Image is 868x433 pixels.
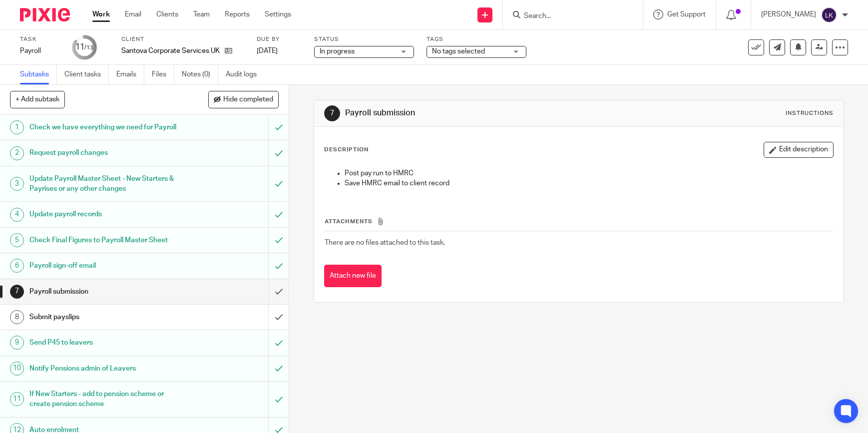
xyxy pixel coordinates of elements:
span: Get Support [667,11,706,18]
h1: Payroll submission [345,108,600,118]
h1: Payroll sign-off email [29,258,182,273]
button: Hide completed [208,91,279,108]
input: Search [523,12,613,21]
h1: Submit payslips [29,310,182,325]
div: 7 [10,285,24,299]
span: [DATE] [257,47,278,54]
label: Task [20,35,60,43]
span: Hide completed [223,96,273,104]
p: Save HMRC email to client record [345,178,833,188]
div: 11 [10,392,24,406]
button: Edit description [764,142,834,158]
small: /13 [84,45,93,50]
h1: Update Payroll Master Sheet - New Starters & Payrises or any other changes [29,171,182,197]
h1: Payroll submission [29,284,182,299]
h1: Notify Pensions admin of Leavers [29,361,182,376]
p: Santova Corporate Services UK Ltd [121,46,220,56]
a: Audit logs [226,65,264,84]
div: 5 [10,233,24,247]
div: 6 [10,259,24,273]
a: Work [92,9,110,19]
h1: Send P45 to leavers [29,335,182,350]
a: Reports [225,9,250,19]
div: 3 [10,177,24,191]
span: There are no files attached to this task. [325,239,445,246]
h1: Update payroll records [29,207,182,222]
a: Team [193,9,210,19]
div: 4 [10,208,24,222]
div: 1 [10,120,24,134]
label: Status [314,35,414,43]
a: Files [152,65,174,84]
p: Post pay run to HMRC [345,168,833,178]
a: Settings [265,9,291,19]
h1: Check Final Figures to Payroll Master Sheet [29,233,182,248]
span: No tags selected [432,48,485,55]
img: svg%3E [821,7,837,23]
label: Client [121,35,244,43]
a: Client tasks [64,65,109,84]
label: Due by [257,35,302,43]
div: 8 [10,310,24,324]
a: Emails [116,65,144,84]
div: 11 [75,41,93,53]
a: Subtasks [20,65,57,84]
label: Tags [427,35,526,43]
h1: Request payroll changes [29,145,182,160]
p: [PERSON_NAME] [761,9,816,19]
div: 2 [10,146,24,160]
div: Payroll [20,46,60,56]
button: Attach new file [324,265,382,287]
h1: If New Starters - add to pension scheme or create pension scheme [29,387,182,412]
h1: Check we have everything we need for Payroll [29,120,182,135]
p: Description [324,146,369,154]
div: 10 [10,362,24,376]
a: Notes (0) [182,65,218,84]
a: Email [125,9,141,19]
span: Attachments [325,219,373,224]
div: 7 [324,105,340,121]
a: Clients [156,9,178,19]
button: + Add subtask [10,91,65,108]
img: Pixie [20,8,70,21]
div: Instructions [786,109,834,117]
span: In progress [320,48,355,55]
div: 9 [10,336,24,350]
